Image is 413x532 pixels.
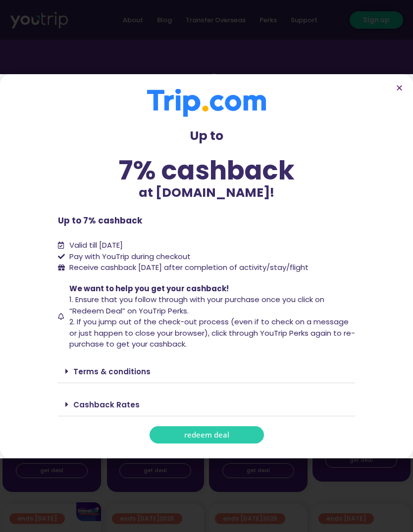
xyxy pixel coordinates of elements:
div: Cashback Rates [58,393,355,416]
p: Up to [58,127,355,145]
span: Pay with YouTrip during checkout [67,251,191,263]
span: We want to help you get your cashback! [69,283,229,294]
div: 7% cashback [58,157,355,183]
p: at [DOMAIN_NAME]! [58,183,355,202]
span: Receive cashback [DATE] after completion of activity/stay/flight [69,262,309,272]
span: redeem deal [184,431,229,439]
a: Cashback Rates [73,399,140,410]
div: Terms & conditions [58,360,355,383]
span: 2. If you jump out of the check-out process (even if to check on a message or just happen to clos... [69,316,355,349]
b: Up to 7% cashback [58,215,142,226]
span: 1. Ensure that you follow through with your purchase once you click on “Redeem Deal” on YouTrip P... [69,294,324,316]
a: redeem deal [150,426,264,443]
a: Terms & conditions [73,366,151,377]
span: Valid till [DATE] [69,240,123,250]
a: Close [396,84,403,91]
